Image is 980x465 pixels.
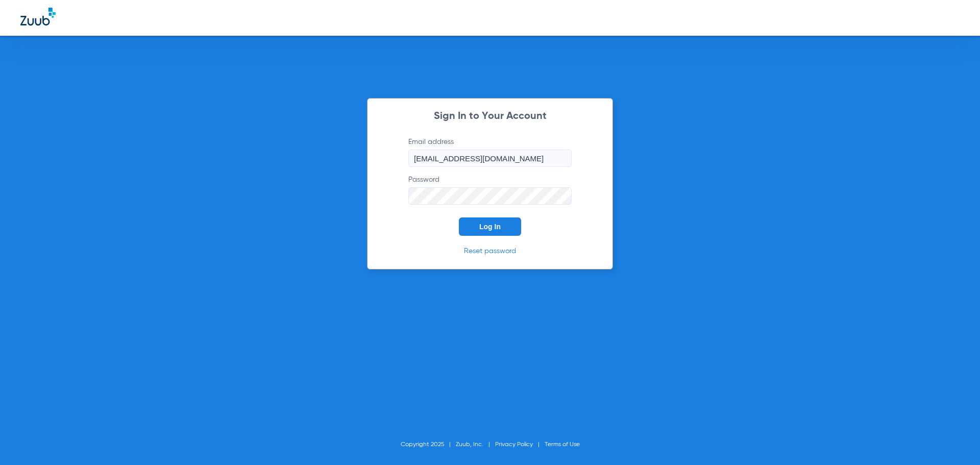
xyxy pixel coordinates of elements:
[479,223,501,231] span: Log In
[20,8,56,26] img: Zuub Logo
[929,416,980,465] iframe: Chat Widget
[495,442,533,448] a: Privacy Policy
[408,137,572,167] label: Email address
[393,111,587,121] h2: Sign In to Your Account
[408,150,572,167] input: Email address
[408,175,572,205] label: Password
[459,217,521,236] button: Log In
[401,439,456,450] li: Copyright 2025
[456,439,495,450] li: Zuub, Inc.
[408,187,572,205] input: Password
[464,248,516,255] a: Reset password
[545,442,580,448] a: Terms of Use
